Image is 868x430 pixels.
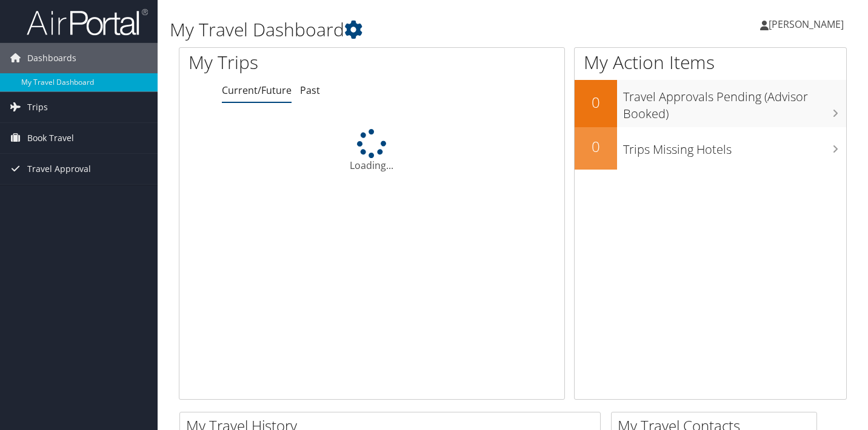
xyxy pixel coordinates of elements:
h1: My Action Items [575,50,846,75]
span: Travel Approval [27,154,91,184]
span: Trips [27,92,48,122]
h2: 0 [575,136,617,157]
a: [PERSON_NAME] [760,6,856,42]
h2: 0 [575,92,617,113]
a: Current/Future [222,84,292,97]
span: [PERSON_NAME] [769,18,844,31]
h1: My Travel Dashboard [170,17,627,42]
img: airportal-logo.png [27,8,148,36]
h1: My Trips [189,50,395,75]
span: Book Travel [27,123,74,153]
span: Dashboards [27,43,76,73]
div: Loading... [179,129,564,173]
a: 0Travel Approvals Pending (Advisor Booked) [575,80,846,127]
a: 0Trips Missing Hotels [575,127,846,170]
a: Past [300,84,320,97]
h3: Travel Approvals Pending (Advisor Booked) [623,82,846,122]
h3: Trips Missing Hotels [623,135,846,158]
